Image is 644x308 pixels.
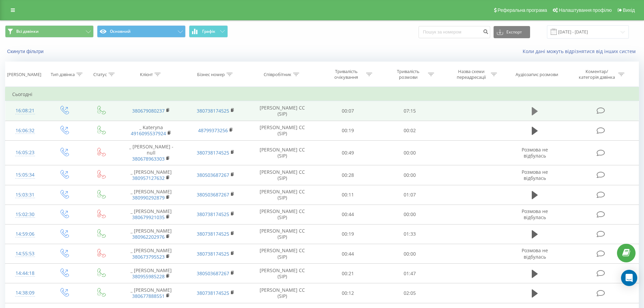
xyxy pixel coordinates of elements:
td: 07:15 [379,101,441,121]
div: 15:05:34 [12,168,38,182]
a: 380962202976 [132,234,165,240]
div: [PERSON_NAME] [7,72,41,77]
div: Бізнес номер [197,72,225,77]
span: Розмова не відбулась [522,169,548,181]
a: 380957127632 [132,175,165,181]
div: Аудіозапис розмови [516,72,558,77]
td: 00:02 [379,121,441,140]
div: 14:38:09 [12,286,38,300]
a: 380738174525 [197,211,229,217]
td: _ [PERSON_NAME] [119,283,183,303]
span: Розмова не відбулась [522,208,548,220]
a: 380738174525 [197,108,229,114]
a: 380679921035 [132,214,165,220]
div: 15:02:30 [12,208,38,221]
td: 00:00 [379,165,441,185]
div: 14:44:18 [12,267,38,280]
button: Скинути фільтри [5,48,47,54]
td: 00:00 [379,140,441,165]
div: Open Intercom Messenger [621,270,637,286]
span: Всі дзвінки [16,29,39,34]
div: Співробітник [264,72,291,77]
td: 00:00 [379,205,441,224]
div: 16:05:23 [12,146,38,159]
div: 15:03:31 [12,188,38,202]
td: [PERSON_NAME] CC (SIP) [248,264,317,283]
div: 16:08:21 [12,104,38,117]
td: 02:05 [379,283,441,303]
div: 14:59:06 [12,228,38,241]
div: Клієнт [140,72,153,77]
td: 00:11 [317,185,379,205]
td: _ Kateryna [119,121,183,140]
div: Тривалість очікування [328,69,364,80]
td: 00:07 [317,101,379,121]
td: [PERSON_NAME] CC (SIP) [248,101,317,121]
a: 48799373256 [198,127,228,134]
td: 00:49 [317,140,379,165]
td: [PERSON_NAME] CC (SIP) [248,165,317,185]
button: Основний [97,25,186,38]
td: 00:28 [317,165,379,185]
td: [PERSON_NAME] CC (SIP) [248,121,317,140]
td: _ [PERSON_NAME] [119,165,183,185]
td: 01:07 [379,185,441,205]
td: _ [PERSON_NAME] [119,244,183,264]
a: 380738174525 [197,290,229,296]
td: [PERSON_NAME] CC (SIP) [248,140,317,165]
a: 380955985228 [132,273,165,280]
a: 380503687267 [197,191,229,198]
td: [PERSON_NAME] CC (SIP) [248,224,317,244]
td: Сьогодні [5,88,639,101]
td: 01:33 [379,224,441,244]
button: Графік [189,25,228,38]
span: Розмова не відбулась [522,146,548,159]
td: _ [PERSON_NAME] [119,205,183,224]
button: Експорт [494,26,530,38]
a: 380677888551 [132,293,165,299]
a: 380678963303 [132,156,165,162]
span: Реферальна програма [498,7,547,13]
a: 380679080237 [132,108,165,114]
a: 380738174525 [197,149,229,156]
div: Тривалість розмови [390,69,426,80]
td: 00:44 [317,205,379,224]
a: 380738174525 [197,251,229,257]
div: 14:55:53 [12,247,38,260]
div: Коментар/категорія дзвінка [577,69,617,80]
div: 16:06:32 [12,124,38,137]
td: [PERSON_NAME] CC (SIP) [248,205,317,224]
td: _ [PERSON_NAME] - null [119,140,183,165]
td: _ [PERSON_NAME] [119,185,183,205]
td: 00:12 [317,283,379,303]
td: _ [PERSON_NAME] [119,224,183,244]
a: Коли дані можуть відрізнятися вiд інших систем [523,48,639,54]
span: Вихід [623,7,635,13]
div: Тип дзвінка [51,72,75,77]
td: 00:21 [317,264,379,283]
td: 00:00 [379,244,441,264]
td: 00:19 [317,224,379,244]
a: 380503687267 [197,270,229,277]
td: _ [PERSON_NAME] [119,264,183,283]
td: 00:19 [317,121,379,140]
a: 380503687267 [197,172,229,178]
td: 01:47 [379,264,441,283]
a: 380990292879 [132,194,165,201]
span: Розмова не відбулась [522,247,548,260]
div: Статус [93,72,107,77]
td: [PERSON_NAME] CC (SIP) [248,244,317,264]
button: Всі дзвінки [5,25,94,38]
span: Графік [202,29,215,34]
span: Налаштування профілю [559,7,612,13]
a: 4916095537924 [131,130,166,137]
td: 00:44 [317,244,379,264]
input: Пошук за номером [419,26,490,38]
td: [PERSON_NAME] CC (SIP) [248,283,317,303]
div: Назва схеми переадресації [453,69,489,80]
a: 380673795523 [132,254,165,260]
a: 380738174525 [197,231,229,237]
td: [PERSON_NAME] CC (SIP) [248,185,317,205]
